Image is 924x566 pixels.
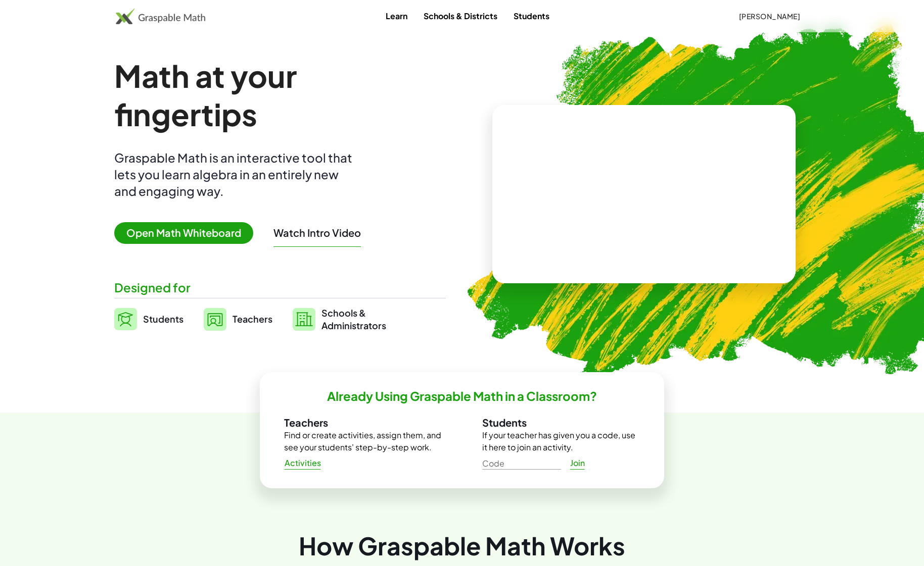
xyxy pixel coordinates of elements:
h1: Math at your fingertips [114,57,436,133]
img: svg%3e [114,308,137,330]
a: Students [114,306,183,332]
div: Graspable Math is an interactive tool that lets you learn algebra in an entirely new and engaging... [114,149,357,199]
h3: Teachers [284,416,442,429]
span: Schools & Administrators [321,306,386,332]
a: Schools & Districts [415,7,505,25]
div: How Graspable Math Works [114,529,810,562]
a: Open Math Whiteboard [114,228,261,239]
span: Teachers [233,313,272,325]
video: What is this? This is dynamic math notation. Dynamic math notation plays a central role in how Gr... [568,157,720,232]
p: If your teacher has given you a code, use it here to join an activity. [482,429,640,453]
span: [PERSON_NAME] [738,12,800,21]
a: Schools &Administrators [293,306,386,332]
p: Find or create activities, assign them, and see your students' step-by-step work. [284,429,442,453]
a: Teachers [204,306,272,332]
a: Learn [378,7,415,25]
a: Join [561,454,593,472]
img: svg%3e [204,308,226,331]
span: Activities [284,458,321,469]
div: Designed for [114,279,446,296]
button: [PERSON_NAME] [730,7,808,25]
span: Students [143,313,183,325]
a: Activities [276,454,329,472]
span: Open Math Whiteboard [114,222,253,244]
button: Watch Intro Video [273,226,361,239]
img: svg%3e [293,308,315,331]
span: Join [570,458,585,469]
h3: Students [482,416,640,429]
a: Students [505,7,558,25]
h2: Already Using Graspable Math in a Classroom? [327,388,597,404]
